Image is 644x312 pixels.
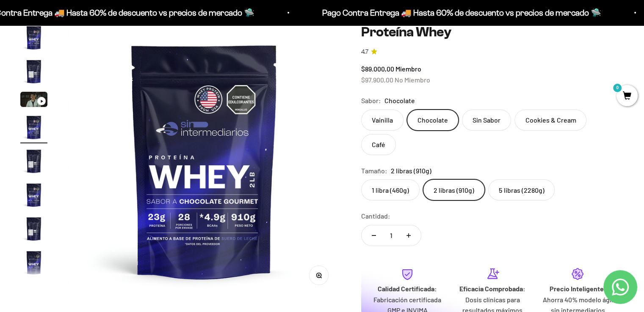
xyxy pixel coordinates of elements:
[616,92,638,101] a: 0
[20,249,47,279] button: Ir al artículo 8
[138,126,174,140] span: Enviar
[459,285,525,293] strong: Eficacia Comprobada:
[20,181,47,211] button: Ir al artículo 6
[20,58,47,88] button: Ir al artículo 2
[20,215,47,242] img: Proteína Whey
[361,211,390,222] label: Cantidad:
[138,126,175,140] button: Enviar
[384,95,415,106] span: Chocolate
[68,24,341,297] img: Proteína Whey
[10,14,175,33] p: ¿Qué te daría la seguridad final para añadir este producto a tu carrito?
[361,76,393,84] span: $97.900,00
[20,92,47,109] button: Ir al artículo 3
[10,40,175,63] div: Un aval de expertos o estudios clínicos en la página.
[361,95,381,106] legend: Sabor:
[361,24,624,40] h1: Proteína Whey
[361,47,624,57] a: 4.74.7 de 5.0 estrellas
[20,24,47,51] img: Proteína Whey
[361,47,368,57] span: 4.7
[549,285,606,293] strong: Precio Inteligente:
[20,215,47,245] button: Ir al artículo 7
[316,6,595,19] p: Pago Contra Entrega 🚚 Hasta 60% de descuento vs precios de mercado 🛸
[10,65,175,80] div: Más detalles sobre la fecha exacta de entrega.
[362,225,386,246] button: Reducir cantidad
[20,114,47,141] img: Proteína Whey
[20,24,47,54] button: Ir al artículo 1
[378,285,437,293] strong: Calidad Certificada:
[20,148,47,175] img: Proteína Whey
[20,249,47,276] img: Proteína Whey
[20,58,47,85] img: Proteína Whey
[20,114,47,143] button: Ir al artículo 4
[395,76,430,84] span: No Miembro
[612,83,622,93] mark: 0
[20,181,47,208] img: Proteína Whey
[391,165,431,176] span: 2 libras (910g)
[10,99,175,122] div: La confirmación de la pureza de los ingredientes.
[361,65,394,73] span: $89.000,00
[361,165,387,176] legend: Tamaño:
[20,148,47,177] button: Ir al artículo 5
[10,82,175,97] div: Un mensaje de garantía de satisfacción visible.
[395,65,421,73] span: Miembro
[396,225,421,246] button: Aumentar cantidad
